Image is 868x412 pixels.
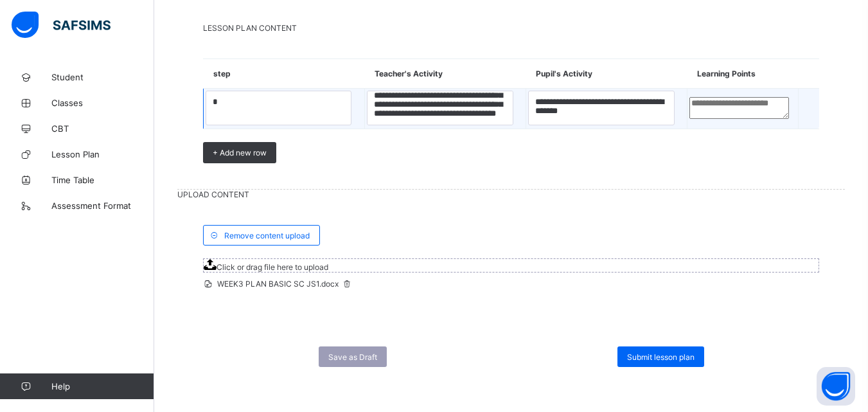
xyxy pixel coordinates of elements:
[328,352,377,362] span: Save as Draft
[51,201,154,211] span: Assessment Format
[224,231,310,240] span: Remove content upload
[687,59,799,89] th: Learning Points
[51,149,154,159] span: Lesson Plan
[51,381,154,391] span: Help
[51,123,154,134] span: CBT
[51,175,154,185] span: Time Table
[12,12,111,39] img: safsims
[213,148,267,157] span: + Add new row
[627,352,695,362] span: Submit lesson plan
[204,59,365,89] th: step
[203,23,819,33] span: LESSON PLAN CONTENT
[217,262,328,272] span: Click or drag file here to upload
[51,98,154,108] span: Classes
[526,59,687,89] th: Pupil's Activity
[203,258,819,273] span: Click or drag file here to upload
[817,367,855,406] button: Open asap
[177,190,845,199] span: UPLOAD CONTENT
[203,279,353,289] span: WEEK3 PLAN BASIC SC JS1.docx
[51,72,154,82] span: Student
[365,59,526,89] th: Teacher's Activity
